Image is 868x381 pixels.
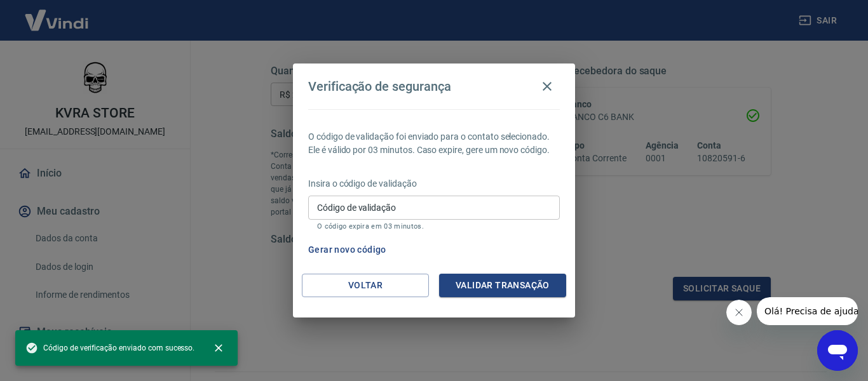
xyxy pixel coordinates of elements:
[302,274,429,297] button: Voltar
[25,342,194,354] span: Código de verificação enviado com sucesso.
[817,330,858,371] iframe: Botão para abrir a janela de mensagens
[757,297,858,325] iframe: Mensagem da empresa
[303,238,391,262] button: Gerar novo código
[317,222,551,231] p: O código expira em 03 minutos.
[308,177,560,190] p: Insira o código de validação
[308,79,451,94] h4: Verificação de segurança
[8,9,107,19] span: Olá! Precisa de ajuda?
[205,334,233,362] button: close
[726,300,752,325] iframe: Fechar mensagem
[308,130,560,157] p: O código de validação foi enviado para o contato selecionado. Ele é válido por 03 minutos. Caso e...
[439,274,566,297] button: Validar transação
